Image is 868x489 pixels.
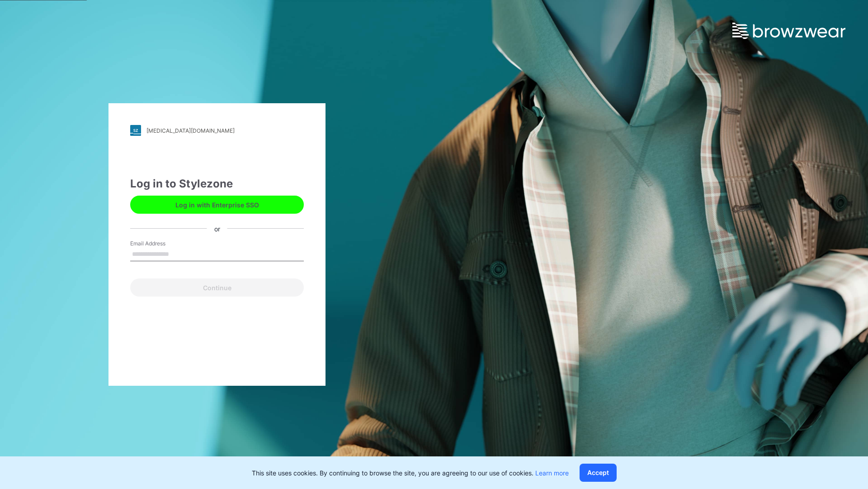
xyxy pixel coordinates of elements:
[130,125,304,136] a: [MEDICAL_DATA][DOMAIN_NAME]
[535,469,569,477] a: Learn more
[130,125,141,136] img: stylezone-logo.562084cfcfab977791bfbf7441f1a819.svg
[580,464,617,482] button: Accept
[130,196,304,214] button: Log in with Enterprise SSO
[146,127,235,134] div: [MEDICAL_DATA][DOMAIN_NAME]
[252,468,569,478] p: This site uses cookies. By continuing to browse the site, you are agreeing to our use of cookies.
[130,240,193,248] label: Email Address
[732,23,845,39] img: browzwear-logo.e42bd6dac1945053ebaf764b6aa21510.svg
[130,176,304,192] div: Log in to Stylezone
[207,224,227,233] div: or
